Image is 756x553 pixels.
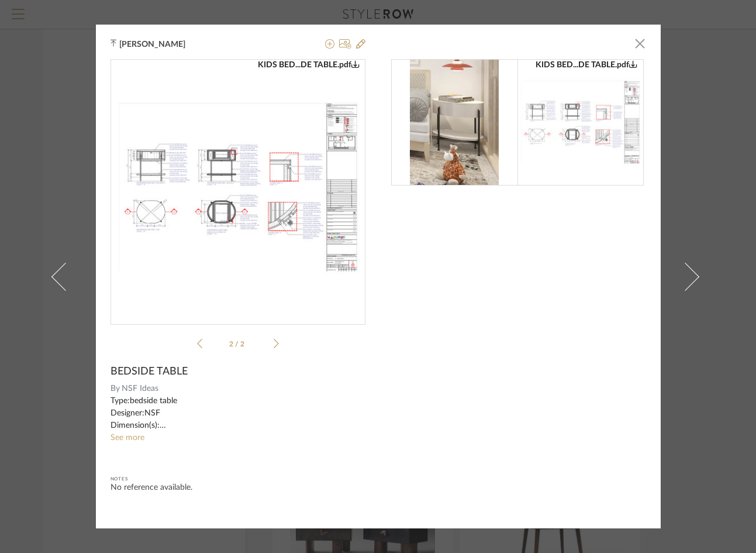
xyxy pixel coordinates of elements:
span: By [111,383,120,395]
img: e4a6be0b-e72c-4a49-a3f0-5ad741cde561_216x216.jpg [517,78,644,167]
div: Type:bedside table Designer:NSF Dimension(s): Material/Finishes:k BWR plywood with 4 mm thk oak v... [111,395,365,432]
a: See more [111,434,144,442]
div: 1 [111,60,365,315]
img: e4a6be0b-e72c-4a49-a3f0-5ad741cde561_436x436.jpg [111,97,365,277]
span: / [235,341,240,348]
span: 2 [229,341,235,348]
span: 2 [240,341,246,348]
div: No reference available. [111,482,365,493]
img: 7581df05-a238-45c1-880c-ae916b655782_216x216.jpg [410,59,499,186]
div: Notes [111,473,365,485]
a: KIDS BED...DE TABLE.pdf [111,60,365,315]
button: Close [629,32,652,55]
div: KIDS BED...DE TABLE.pdf [536,60,637,70]
span: NSF Ideas [122,383,365,395]
a: KIDS BED...DE TABLE.pdf [517,59,644,186]
span: BEDSIDE TABLE [111,365,188,378]
span: [PERSON_NAME] [119,39,203,50]
div: KIDS BED...DE TABLE.pdf [258,60,360,70]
